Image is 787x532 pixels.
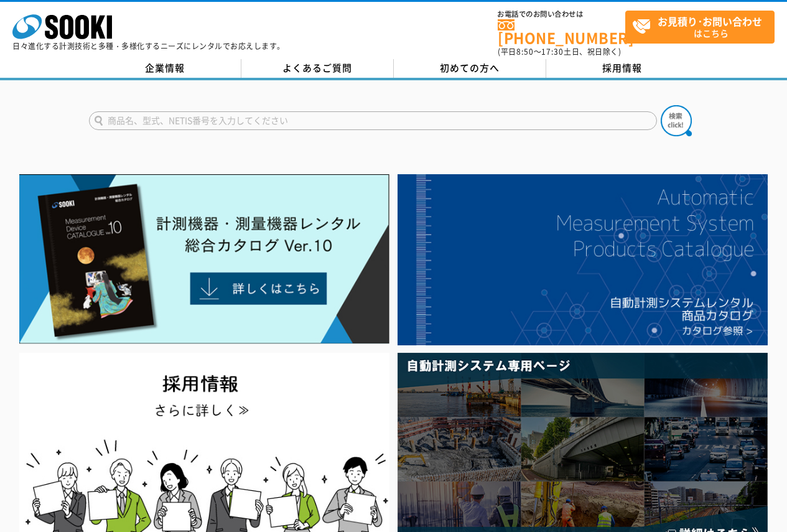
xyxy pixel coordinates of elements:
[546,59,699,78] a: 採用情報
[498,46,621,57] span: (平日 ～ 土日、祝日除く)
[89,59,241,78] a: 企業情報
[89,111,657,130] input: 商品名、型式、NETIS番号を入力してください
[398,174,768,345] img: 自動計測システムカタログ
[241,59,394,78] a: よくあるご質問
[661,105,692,136] img: btn_search.png
[394,59,546,78] a: 初めての方へ
[541,46,564,57] span: 17:30
[632,11,774,42] span: はこちら
[516,46,534,57] span: 8:50
[498,19,625,45] a: [PHONE_NUMBER]
[658,14,762,29] strong: お見積り･お問い合わせ
[19,174,389,344] img: Catalog Ver10
[12,42,285,50] p: 日々進化する計測技術と多種・多様化するニーズにレンタルでお応えします。
[498,11,625,18] span: お電話でのお問い合わせは
[625,11,775,44] a: お見積り･お問い合わせはこちら
[440,61,500,75] span: 初めての方へ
